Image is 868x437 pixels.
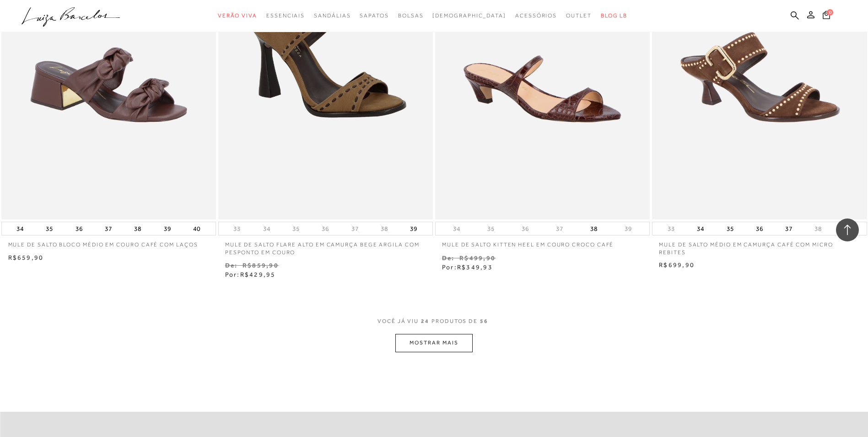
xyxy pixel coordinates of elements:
[694,222,707,235] button: 34
[398,7,424,24] a: categoryNavScreenReaderText
[218,12,257,19] span: Verão Viva
[457,263,493,271] span: R$349,93
[659,261,695,268] span: R$699,90
[442,263,493,271] span: Por:
[652,235,867,257] a: MULE DE SALTO MÉDIO EM CAMURÇA CAFÉ COM MICRO REBITES
[1,235,216,249] a: MULE DE SALTO BLOCO MÉDIO EM COURO CAFÉ COM LAÇOS
[231,224,243,233] button: 33
[421,317,429,334] span: 24
[161,222,174,235] button: 39
[407,222,420,235] button: 39
[753,222,766,235] button: 36
[398,12,424,19] span: Bolsas
[378,224,391,233] button: 38
[588,222,600,235] button: 38
[319,224,332,233] button: 36
[519,224,532,233] button: 36
[515,7,557,24] a: categoryNavScreenReaderText
[314,7,350,24] a: categoryNavScreenReaderText
[566,7,592,24] a: categoryNavScreenReaderText
[601,12,627,19] span: BLOG LB
[360,7,388,24] a: categoryNavScreenReaderText
[432,7,506,24] a: noSubCategoriesText
[395,334,472,352] button: MOSTRAR MAIS
[782,222,795,235] button: 37
[431,317,478,325] span: PRODUTOS DE
[43,222,56,235] button: 35
[266,7,305,24] a: categoryNavScreenReaderText
[360,12,388,19] span: Sapatos
[266,12,305,19] span: Essenciais
[459,254,496,262] small: R$499,90
[827,9,833,16] span: 0
[377,317,419,325] span: VOCê JÁ VIU
[73,222,86,235] button: 36
[218,7,257,24] a: categoryNavScreenReaderText
[480,317,488,334] span: 56
[225,271,276,278] span: Por:
[290,224,302,233] button: 35
[190,222,203,235] button: 40
[435,235,650,249] a: MULE DE SALTO KITTEN HEEL EM COURO CROCO CAFÉ
[14,222,27,235] button: 34
[442,254,455,262] small: De:
[566,12,592,19] span: Outlet
[485,224,497,233] button: 35
[260,224,273,233] button: 34
[314,12,350,19] span: Sandálias
[243,262,279,269] small: R$859,90
[218,235,433,257] a: MULE DE SALTO FLARE ALTO EM CAMURÇA BEGE ARGILA COM PESPONTO EM COURO
[515,12,557,19] span: Acessórios
[601,7,627,24] a: BLOG LB
[450,224,463,233] button: 34
[812,224,825,233] button: 38
[553,224,566,233] button: 37
[102,222,115,235] button: 37
[820,10,833,22] button: 0
[131,222,144,235] button: 38
[432,12,506,19] span: [DEMOGRAPHIC_DATA]
[724,222,737,235] button: 35
[8,254,44,261] span: R$659,90
[225,262,238,269] small: De:
[240,271,276,278] span: R$429,95
[349,224,361,233] button: 37
[622,224,635,233] button: 39
[665,224,678,233] button: 33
